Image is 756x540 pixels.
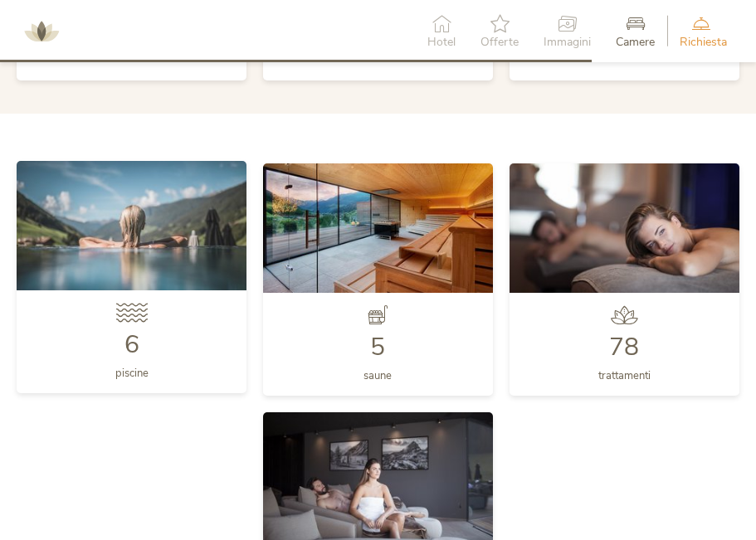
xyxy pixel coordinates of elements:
span: 6 [124,328,139,362]
span: saune [363,368,392,383]
img: AMONTI & LUNARIS Wellnessresort [17,7,66,56]
span: 5 [370,330,385,364]
span: trattamenti [598,368,651,383]
span: Camere [616,36,655,48]
a: AMONTI & LUNARIS Wellnessresort [17,25,66,36]
span: Richiesta [680,36,727,48]
span: Offerte [480,36,519,48]
span: 78 [609,330,639,364]
span: piscine [115,366,149,381]
span: Hotel [427,36,456,48]
span: Immagini [544,36,591,48]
